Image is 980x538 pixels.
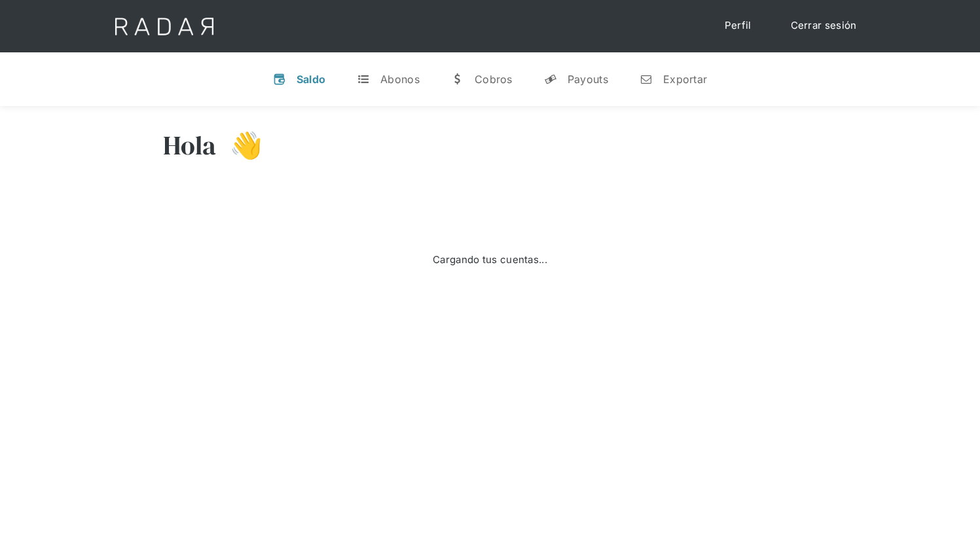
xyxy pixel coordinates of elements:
[217,129,263,162] h3: 👋
[433,253,547,268] div: Cargando tus cuentas...
[544,73,557,86] div: y
[475,73,513,86] div: Cobros
[712,13,765,39] a: Perfil
[568,73,608,86] div: Payouts
[640,73,653,86] div: n
[380,73,420,86] div: Abonos
[778,13,870,39] a: Cerrar sesión
[163,129,217,162] h3: Hola
[663,73,707,86] div: Exportar
[357,73,370,86] div: t
[273,73,286,86] div: v
[297,73,326,86] div: Saldo
[451,73,464,86] div: w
